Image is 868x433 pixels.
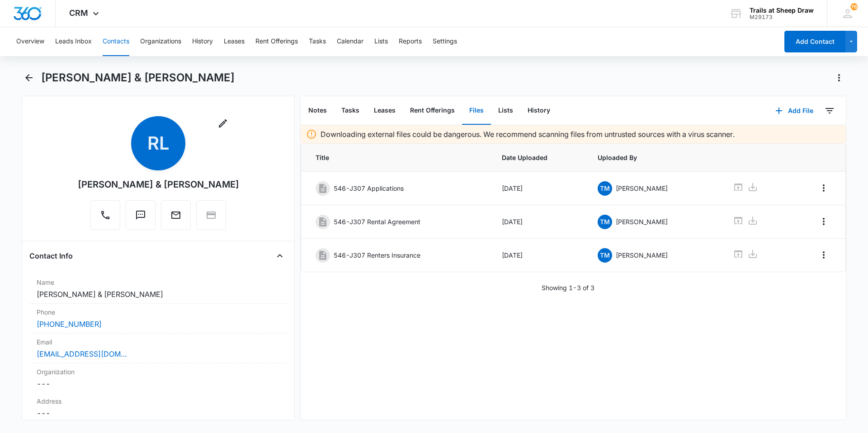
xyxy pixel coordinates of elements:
[399,27,422,56] button: Reports
[816,248,831,262] button: Overflow Menu
[433,27,457,56] button: Settings
[850,3,858,10] div: notifications count
[37,289,280,300] dd: [PERSON_NAME] & [PERSON_NAME]
[37,348,127,359] a: [EMAIL_ADDRESS][DOMAIN_NAME]
[750,7,814,14] div: account name
[403,97,462,125] button: Rent Offerings
[140,27,181,56] button: Organizations
[224,27,245,56] button: Leases
[822,104,837,118] button: Filters
[37,307,280,317] label: Phone
[321,129,735,140] p: Downloading external files could be dangerous. We recommend scanning files from untrusted sources...
[766,100,822,122] button: Add File
[334,97,367,125] button: Tasks
[78,178,239,191] div: [PERSON_NAME] & [PERSON_NAME]
[491,239,587,272] td: [DATE]
[55,27,92,56] button: Leads Inbox
[616,217,668,226] p: [PERSON_NAME]
[90,200,120,230] button: Call
[131,116,185,170] span: RL
[491,172,587,205] td: [DATE]
[126,214,156,222] a: Text
[192,27,213,56] button: History
[316,153,480,162] span: Title
[491,97,520,125] button: Lists
[29,363,287,393] div: Organization---
[90,214,120,222] a: Call
[850,3,858,10] span: 76
[616,184,668,193] p: [PERSON_NAME]
[16,27,44,56] button: Overview
[367,97,403,125] button: Leases
[334,250,420,260] p: 546-J307 Renters Insurance
[161,214,191,222] a: Email
[37,378,280,389] dd: ---
[69,8,88,18] span: CRM
[750,14,814,20] div: account id
[374,27,388,56] button: Lists
[598,181,612,196] span: TM
[337,27,363,56] button: Calendar
[103,27,129,56] button: Contacts
[29,393,287,423] div: Address---
[616,250,668,260] p: [PERSON_NAME]
[255,27,298,56] button: Rent Offerings
[37,396,280,406] label: Address
[520,97,557,125] button: History
[37,367,280,377] label: Organization
[161,200,191,230] button: Email
[598,248,612,263] span: TM
[816,214,831,229] button: Overflow Menu
[37,319,102,329] a: [PHONE_NUMBER]
[491,205,587,239] td: [DATE]
[273,249,287,263] button: Close
[309,27,326,56] button: Tasks
[542,283,594,292] p: Showing 1-3 of 3
[462,97,491,125] button: Files
[29,274,287,304] div: Name[PERSON_NAME] & [PERSON_NAME]
[22,71,36,85] button: Back
[334,184,404,193] p: 546-J307 Applications
[301,97,334,125] button: Notes
[502,153,576,162] span: Date Uploaded
[784,31,845,52] button: Add Contact
[832,71,846,85] button: Actions
[29,304,287,334] div: Phone[PHONE_NUMBER]
[334,217,420,226] p: 546-J307 Rental Agreement
[126,200,156,230] button: Text
[29,250,73,261] h4: Contact Info
[29,334,287,363] div: Email[EMAIL_ADDRESS][DOMAIN_NAME]
[37,408,280,419] dd: ---
[37,337,280,347] label: Email
[816,181,831,195] button: Overflow Menu
[598,153,712,162] span: Uploaded By
[41,71,235,85] h1: [PERSON_NAME] & [PERSON_NAME]
[37,278,280,287] label: Name
[598,215,612,229] span: TM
